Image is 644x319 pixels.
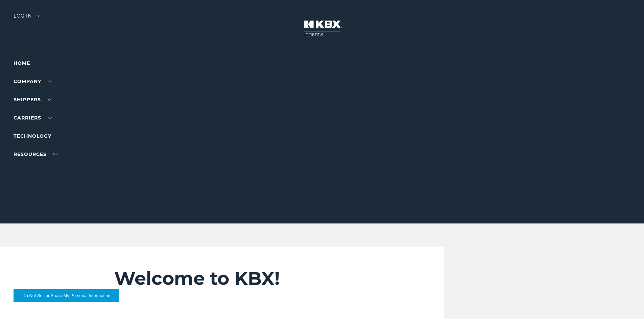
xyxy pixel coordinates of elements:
[114,267,404,290] h2: Welcome to KBX!
[14,289,119,302] button: Do Not Sell or Share My Personal Information
[297,14,348,43] img: kbx logo
[14,14,41,23] div: Log in
[14,151,57,157] a: RESOURCES
[37,15,41,17] img: arrow
[14,115,52,121] a: Carriers
[14,133,51,139] a: Technology
[14,78,52,84] a: Company
[14,97,52,103] a: SHIPPERS
[14,60,30,66] a: Home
